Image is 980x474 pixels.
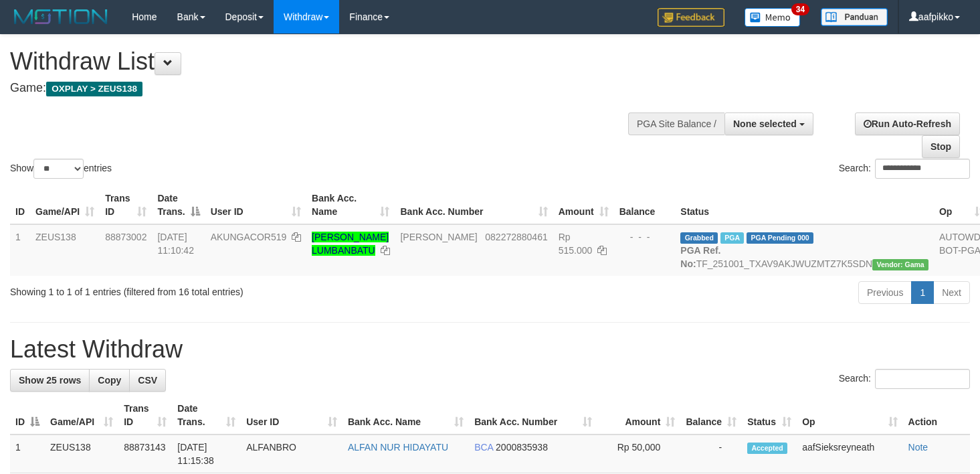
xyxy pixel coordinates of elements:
span: [DATE] 11:10:42 [157,232,194,256]
th: Status [675,186,934,224]
b: PGA Ref. No: [680,245,720,269]
th: User ID: activate to sort column ascending [241,396,342,434]
img: Button%20Memo.svg [745,8,801,27]
th: Date Trans.: activate to sort column ascending [172,396,241,434]
a: [PERSON_NAME] LUMBANBATU [312,232,389,256]
span: None selected [733,118,797,129]
span: 88873002 [105,232,146,242]
a: Run Auto-Refresh [855,112,960,135]
th: User ID: activate to sort column ascending [205,186,306,224]
td: ALFANBRO [241,434,342,473]
img: Feedback.jpg [658,8,724,27]
span: Accepted [747,443,787,454]
input: Search: [875,369,970,389]
span: Marked by aafanarl [720,232,744,244]
th: Amount: activate to sort column ascending [597,396,680,434]
th: Status: activate to sort column ascending [742,396,797,434]
span: AKUNGACOR519 [211,232,287,242]
th: Bank Acc. Number: activate to sort column ascending [395,186,553,224]
th: Bank Acc. Name: activate to sort column ascending [342,396,469,434]
th: Game/API: activate to sort column ascending [45,396,118,434]
span: Show 25 rows [19,375,81,386]
th: Op: activate to sort column ascending [797,396,902,434]
td: aafSieksreyneath [797,434,902,473]
td: ZEUS138 [30,224,100,276]
div: - - - [619,230,670,244]
span: Rp 515.000 [559,232,593,256]
button: None selected [724,112,813,135]
span: Copy [98,375,121,386]
div: Showing 1 to 1 of 1 entries (filtered from 16 total entries) [10,280,398,299]
a: CSV [129,369,166,392]
label: Search: [839,369,970,389]
a: 1 [911,281,934,304]
input: Search: [875,159,970,179]
th: Bank Acc. Number: activate to sort column ascending [469,396,597,434]
th: Balance: activate to sort column ascending [680,396,742,434]
a: Next [933,281,970,304]
span: Grabbed [680,232,718,244]
th: Trans ID: activate to sort column ascending [100,186,152,224]
h1: Latest Withdraw [10,336,970,363]
td: Rp 50,000 [597,434,680,473]
th: Game/API: activate to sort column ascending [30,186,100,224]
th: Trans ID: activate to sort column ascending [118,396,172,434]
img: panduan.png [821,8,888,26]
label: Show entries [10,159,112,179]
span: OXPLAY > ZEUS138 [46,82,142,96]
a: Copy [89,369,130,392]
th: ID [10,186,30,224]
a: Note [908,442,928,453]
span: Copy 2000835938 to clipboard [496,442,548,453]
td: [DATE] 11:15:38 [172,434,241,473]
span: 34 [791,3,809,15]
th: Date Trans.: activate to sort column descending [152,186,205,224]
div: PGA Site Balance / [628,112,724,135]
th: ID: activate to sort column descending [10,396,45,434]
label: Search: [839,159,970,179]
td: 1 [10,224,30,276]
th: Bank Acc. Name: activate to sort column ascending [306,186,395,224]
td: ZEUS138 [45,434,118,473]
th: Action [903,396,970,434]
h1: Withdraw List [10,48,640,75]
td: TF_251001_TXAV9AKJWUZMTZ7K5SDN [675,224,934,276]
a: Previous [858,281,912,304]
select: Showentries [33,159,84,179]
td: - [680,434,742,473]
h4: Game: [10,82,640,95]
span: Copy 082272880461 to clipboard [485,232,547,242]
a: Show 25 rows [10,369,90,392]
td: 88873143 [118,434,172,473]
a: Stop [922,135,960,158]
th: Balance [614,186,676,224]
th: Amount: activate to sort column ascending [553,186,614,224]
img: MOTION_logo.png [10,7,112,27]
span: BCA [474,442,493,453]
a: ALFAN NUR HIDAYATU [348,442,448,453]
span: PGA Pending [747,232,813,244]
span: Vendor URL: https://trx31.1velocity.biz [872,259,928,270]
span: CSV [138,375,157,386]
span: [PERSON_NAME] [400,232,477,242]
